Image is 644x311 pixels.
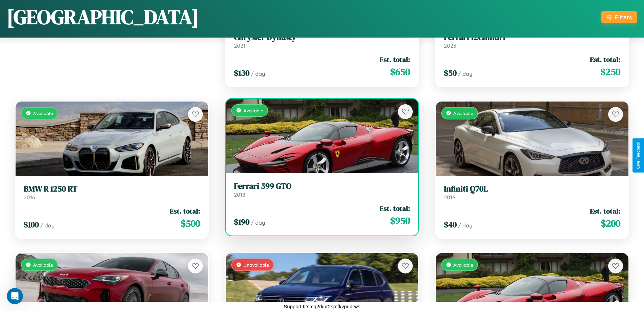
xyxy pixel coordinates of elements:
[380,203,410,213] span: Est. total:
[170,206,200,216] span: Est. total:
[234,32,410,42] h3: Chrysler Dynasty
[444,184,620,201] a: Infiniti Q70L2016
[601,11,637,23] button: Filters
[24,194,35,201] span: 2016
[24,219,39,230] span: $ 100
[590,206,620,216] span: Est. total:
[453,262,473,268] span: Available
[444,219,457,230] span: $ 40
[444,67,457,79] span: $ 50
[444,194,455,201] span: 2016
[33,262,53,268] span: Available
[181,217,200,230] span: $ 500
[444,32,620,42] h3: Ferrari 12Cilindri
[453,110,473,116] span: Available
[234,67,249,79] span: $ 130
[234,32,410,49] a: Chrysler Dynasty2021
[251,219,265,226] span: / day
[234,181,410,198] a: Ferrari 599 GTO2018
[390,214,410,227] span: $ 950
[615,14,632,21] div: Filters
[590,54,620,64] span: Est. total:
[243,108,263,113] span: Available
[234,191,245,198] span: 2018
[636,142,641,169] div: Give Feedback
[24,184,200,194] h3: BMW R 1250 RT
[458,222,472,229] span: / day
[7,3,199,31] h1: [GEOGRAPHIC_DATA]
[234,181,410,191] h3: Ferrari 599 GTO
[243,262,269,268] span: Unavailable
[444,184,620,194] h3: Infiniti Q70L
[24,184,200,201] a: BMW R 1250 RT2016
[458,70,472,77] span: / day
[380,54,410,64] span: Est. total:
[234,216,249,227] span: $ 190
[601,217,620,230] span: $ 200
[284,302,360,311] p: Support ID: mg2rkur2smfkvpudrws
[40,222,54,229] span: / day
[33,110,53,116] span: Available
[234,42,245,49] span: 2021
[390,65,410,79] span: $ 650
[251,70,265,77] span: / day
[600,65,620,79] span: $ 250
[444,42,456,49] span: 2023
[7,288,23,304] iframe: Intercom live chat
[444,32,620,49] a: Ferrari 12Cilindri2023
